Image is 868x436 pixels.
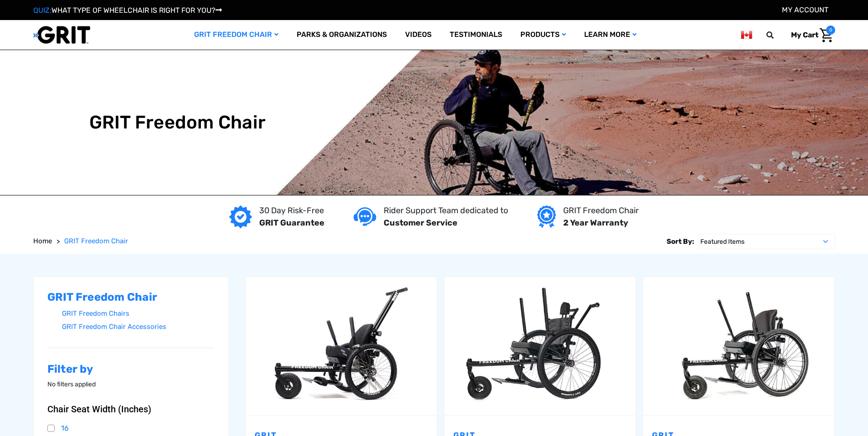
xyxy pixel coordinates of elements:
a: Learn More [575,20,646,50]
strong: 2 Year Warranty [563,218,628,228]
input: Search [770,26,784,45]
span: 0 [826,26,835,35]
button: Chair Seat Width (Inches) [47,404,215,415]
span: My Cart [791,31,818,39]
a: Products [511,20,575,50]
a: Home [33,236,52,246]
a: GRIT Freedom Chair: Spartan,$3,995.00 [444,277,636,416]
img: Customer service [354,207,376,226]
a: 16 [47,421,215,435]
h2: Filter by [47,363,215,376]
a: Videos [396,20,441,50]
img: GRIT Junior: GRIT Freedom Chair all terrain wheelchair engineered specifically for kids [246,282,437,410]
a: GRIT Freedom Chair [185,20,288,50]
label: Sort By: [667,234,694,249]
p: 30 Day Risk-Free [259,205,324,217]
strong: GRIT Guarantee [259,218,324,228]
img: GRIT Guarantee [229,205,252,228]
a: GRIT Freedom Chair [64,236,128,246]
img: GRIT All-Terrain Wheelchair and Mobility Equipment [33,26,90,44]
img: Year warranty [537,205,556,228]
a: GRIT Freedom Chairs [62,307,215,320]
img: Cart [820,28,833,42]
span: QUIZ: [33,6,51,15]
p: Rider Support Team dedicated to [384,205,508,217]
span: Chair Seat Width (Inches) [47,404,151,415]
h1: GRIT Freedom Chair [89,112,266,133]
a: Cart with 0 items [784,26,835,45]
p: GRIT Freedom Chair [563,205,639,217]
img: ca.png [741,29,752,41]
p: No filters applied [47,380,215,389]
img: GRIT Freedom Chair Pro: the Pro model shown including contoured Invacare Matrx seatback, Spinergy... [643,282,834,410]
a: GRIT Junior,$4,995.00 [246,277,437,416]
a: Account [782,5,828,14]
span: Home [33,237,52,245]
a: GRIT Freedom Chair: Pro,$5,495.00 [643,277,834,416]
a: Testimonials [441,20,511,50]
a: GRIT Freedom Chair Accessories [62,320,215,333]
img: GRIT Freedom Chair: Spartan [444,282,636,410]
span: GRIT Freedom Chair [64,237,128,245]
a: Parks & Organizations [288,20,396,50]
a: QUIZ:WHAT TYPE OF WHEELCHAIR IS RIGHT FOR YOU? [33,6,222,15]
strong: Customer Service [384,218,457,228]
h2: GRIT Freedom Chair [47,291,215,304]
